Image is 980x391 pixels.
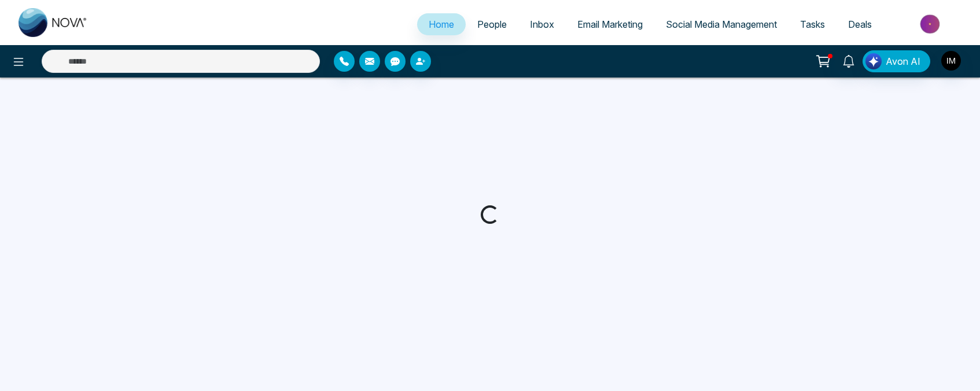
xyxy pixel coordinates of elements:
span: Email Marketing [577,19,643,30]
span: Home [429,19,454,30]
button: Avon AI [863,50,930,72]
span: Inbox [530,19,554,30]
a: Tasks [789,13,837,35]
span: Tasks [800,19,825,30]
a: Social Media Management [654,13,789,35]
a: People [466,13,518,35]
img: Nova CRM Logo [19,8,88,37]
span: Deals [848,19,872,30]
a: Deals [837,13,883,35]
span: Social Media Management [666,19,777,30]
a: Home [417,13,466,35]
span: People [477,19,507,30]
span: Avon AI [886,54,920,68]
img: Market-place.gif [889,11,973,37]
img: Lead Flow [865,53,882,69]
a: Inbox [518,13,566,35]
img: User Avatar [941,51,961,71]
a: Email Marketing [566,13,654,35]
